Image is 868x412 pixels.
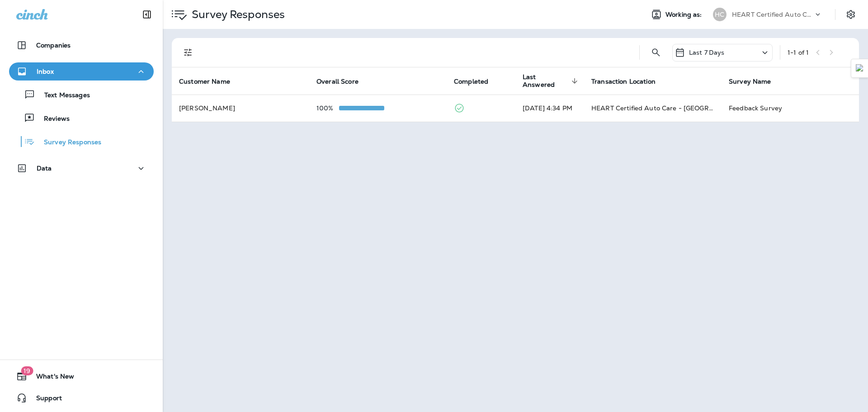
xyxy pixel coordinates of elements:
[856,64,864,72] img: Detect Auto
[172,95,309,122] td: [PERSON_NAME]
[591,78,656,85] span: Transaction Location
[35,138,101,147] p: Survey Responses
[665,11,704,19] span: Working as:
[515,95,584,122] td: [DATE] 4:34 PM
[722,95,859,122] td: Feedback Survey
[179,77,242,85] span: Customer Name
[179,43,197,62] button: Filters
[713,8,726,21] div: HC
[9,85,154,104] button: Text Messages
[9,389,154,407] button: Support
[689,49,725,56] p: Last 7 Days
[454,77,500,85] span: Completed
[729,78,771,85] span: Survey Name
[729,77,783,85] span: Survey Name
[134,5,160,24] button: Collapse Sidebar
[316,78,359,85] span: Overall Score
[27,373,74,384] span: What's New
[35,91,90,100] p: Text Messages
[36,42,71,49] p: Companies
[732,11,813,18] p: HEART Certified Auto Care
[35,115,70,123] p: Reviews
[584,95,722,122] td: HEART Certified Auto Care - [GEOGRAPHIC_DATA]
[37,165,52,172] p: Data
[9,62,154,81] button: Inbox
[9,159,154,177] button: Data
[591,77,667,85] span: Transaction Location
[843,6,859,23] button: Settings
[21,366,33,375] span: 19
[9,367,154,385] button: 19What's New
[188,8,285,21] p: Survey Responses
[316,77,370,85] span: Overall Score
[9,109,154,128] button: Reviews
[523,73,569,89] span: Last Answered
[523,73,580,89] span: Last Answered
[9,36,154,54] button: Companies
[647,43,665,62] button: Search Survey Responses
[9,132,154,151] button: Survey Responses
[37,68,54,75] p: Inbox
[179,78,230,85] span: Customer Name
[454,78,488,85] span: Completed
[316,104,339,112] p: 100%
[788,49,809,56] div: 1 - 1 of 1
[27,394,62,405] span: Support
